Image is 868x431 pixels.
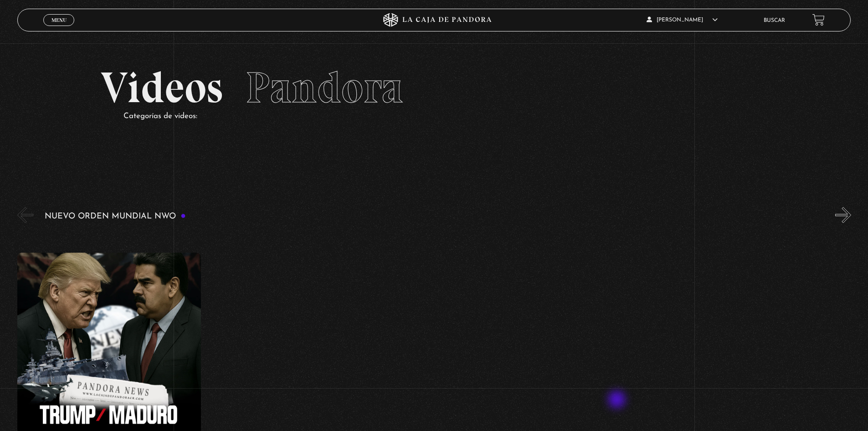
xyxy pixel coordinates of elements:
[647,17,718,23] span: [PERSON_NAME]
[764,18,785,23] a: Buscar
[123,109,767,124] p: Categorías de videos:
[835,207,851,223] button: Next
[51,17,67,23] span: Menu
[101,66,767,109] h2: Videos
[48,25,70,31] span: Cerrar
[812,14,825,26] a: View your shopping cart
[246,62,403,114] span: Pandora
[17,207,33,223] button: Previous
[45,212,186,221] h3: Nuevo Orden Mundial NWO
